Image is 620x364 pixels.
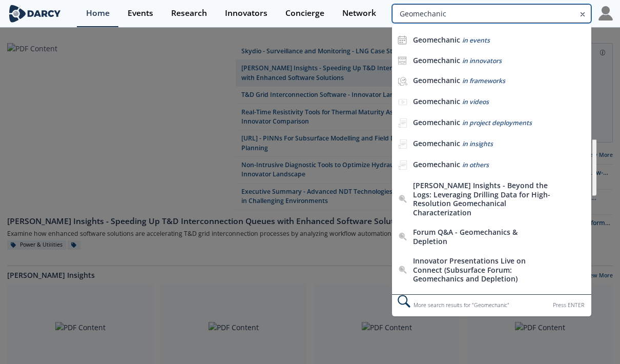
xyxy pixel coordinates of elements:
span: in innovators [462,56,502,65]
span: in project deployments [462,118,532,127]
div: Forum Q&A - Geomechanics & Depletion [413,228,552,246]
b: Geomechanic [413,159,460,169]
b: Geomechanic [413,117,460,127]
b: Geomechanic [413,75,460,85]
div: More search results for " Geomechanic " [392,294,591,316]
input: Advanced Search [392,4,591,23]
img: Profile [598,6,613,21]
div: Innovator Presentations Live on Connect (Subsurface Forum: Geomechanics and Depletion) [413,256,552,284]
div: Home [86,9,110,17]
b: Geomechanic [413,96,460,106]
span: in events [462,36,490,45]
div: Events [128,9,153,17]
span: in others [462,160,489,169]
div: Concierge [285,9,324,17]
span: in frameworks [462,76,505,85]
iframe: chat widget [592,140,620,200]
span: in videos [462,97,489,106]
b: Geomechanic [413,138,460,148]
img: icon [398,56,407,65]
span: in insights [462,139,493,148]
div: Press ENTER [553,300,584,311]
b: Geomechanic [413,55,460,65]
img: logo-wide.svg [7,5,63,23]
div: Network [342,9,376,17]
img: icon [398,35,407,45]
div: Research [171,9,207,17]
div: Innovators [225,9,267,17]
div: [PERSON_NAME] Insights - Beyond the Logs: Leveraging Drilling Data for High-Resolution Geomechani... [413,181,552,217]
b: Geomechanic [413,35,460,45]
